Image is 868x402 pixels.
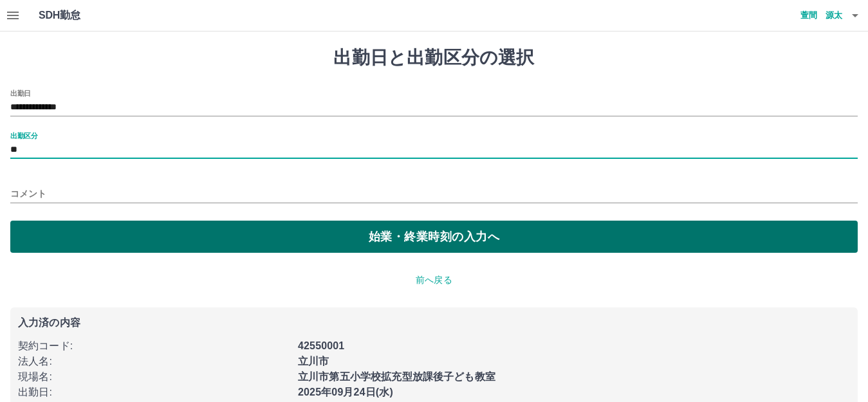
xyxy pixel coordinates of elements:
label: 出勤区分 [10,131,37,140]
b: 立川市第五小学校拡充型放課後子ども教室 [298,371,495,382]
b: 2025年09月24日(水) [298,387,393,397]
h1: 出勤日と出勤区分の選択 [10,47,858,69]
b: 立川市 [298,356,329,367]
b: 42550001 [298,340,344,351]
p: 現場名 : [18,369,290,385]
p: 法人名 : [18,354,290,369]
p: 出勤日 : [18,385,290,400]
label: 出勤日 [10,88,31,98]
p: 入力済の内容 [18,318,850,328]
button: 始業・終業時刻の入力へ [10,221,858,253]
p: 契約コード : [18,338,290,354]
p: 前へ戻る [10,273,858,287]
